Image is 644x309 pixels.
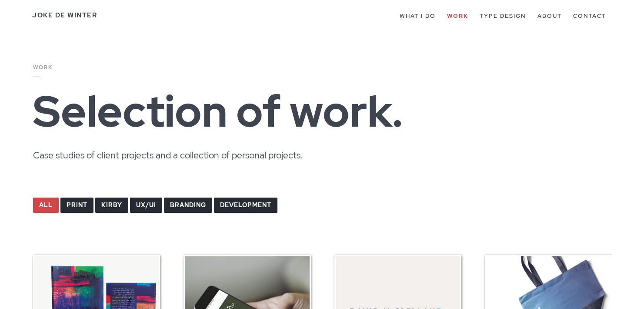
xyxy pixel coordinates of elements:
[480,12,526,20] a: Type Design
[95,198,128,213] a: Kirby
[447,12,468,20] a: Work
[537,12,562,20] a: About
[214,198,277,213] a: development
[164,198,212,213] a: branding
[33,198,59,213] a: All
[573,12,606,20] a: Contact
[130,198,162,213] a: UX/UI
[33,64,224,87] p: Work
[33,87,423,148] h1: Selection of work.
[32,11,97,20] a: Joke De Winter
[60,198,93,213] a: print
[400,12,436,20] a: What I do
[33,148,368,171] p: Case studies of client projects and a collection of personal projects.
